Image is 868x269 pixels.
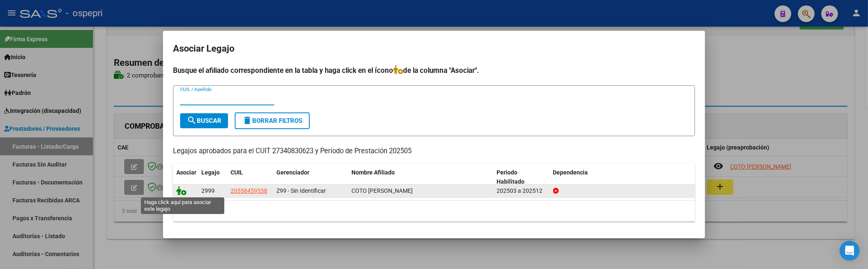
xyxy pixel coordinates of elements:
datatable-header-cell: Gerenciador [273,164,348,191]
span: 2999 [201,187,215,194]
span: Asociar [176,169,196,176]
span: Gerenciador [276,169,309,176]
datatable-header-cell: CUIL [227,164,273,191]
span: 20558459558 [231,187,267,194]
datatable-header-cell: Nombre Afiliado [348,164,494,191]
button: Borrar Filtros [235,112,310,129]
span: COTO LORENZO MATIAS [351,187,413,194]
span: Nombre Afiliado [351,169,395,176]
div: 202503 a 202512 [497,186,547,196]
h4: Busque el afiliado correspondiente en la tabla y haga click en el ícono de la columna "Asociar". [173,65,695,76]
h2: Asociar Legajo [173,41,695,57]
datatable-header-cell: Dependencia [550,164,695,191]
div: Open Intercom Messenger [840,241,860,261]
span: Z99 - Sin Identificar [276,187,326,194]
p: Legajos aprobados para el CUIT 27340830623 y Período de Prestación 202505 [173,146,695,157]
datatable-header-cell: Asociar [173,164,198,191]
mat-icon: delete [242,115,252,125]
button: Buscar [180,113,228,128]
datatable-header-cell: Legajo [198,164,227,191]
span: Periodo Habilitado [497,169,525,185]
span: Borrar Filtros [242,117,302,125]
span: Buscar [187,117,221,125]
span: CUIL [231,169,243,176]
datatable-header-cell: Periodo Habilitado [494,164,550,191]
span: Legajo [201,169,220,176]
mat-icon: search [187,115,197,125]
span: Dependencia [553,169,588,176]
div: 1 registros [173,201,695,222]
